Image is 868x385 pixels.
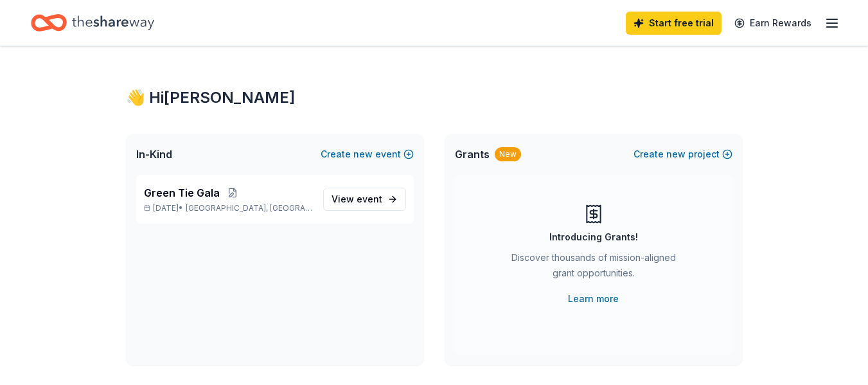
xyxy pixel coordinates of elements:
[495,147,521,161] div: New
[332,192,382,207] span: View
[455,147,490,162] span: Grants
[126,87,743,108] div: 👋 Hi [PERSON_NAME]
[353,147,373,162] span: new
[186,203,312,213] span: [GEOGRAPHIC_DATA], [GEOGRAPHIC_DATA]
[323,188,406,211] a: View event
[144,185,220,201] span: Green Tie Gala
[568,291,619,307] a: Learn more
[357,193,382,204] span: event
[31,8,154,38] a: Home
[727,12,819,35] a: Earn Rewards
[633,147,732,162] button: Createnewproject
[549,229,638,245] div: Introducing Grants!
[144,203,313,213] p: [DATE] •
[321,147,414,162] button: Createnewevent
[666,147,686,162] span: new
[136,147,172,162] span: In-Kind
[626,12,722,35] a: Start free trial
[506,250,681,286] div: Discover thousands of mission-aligned grant opportunities.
